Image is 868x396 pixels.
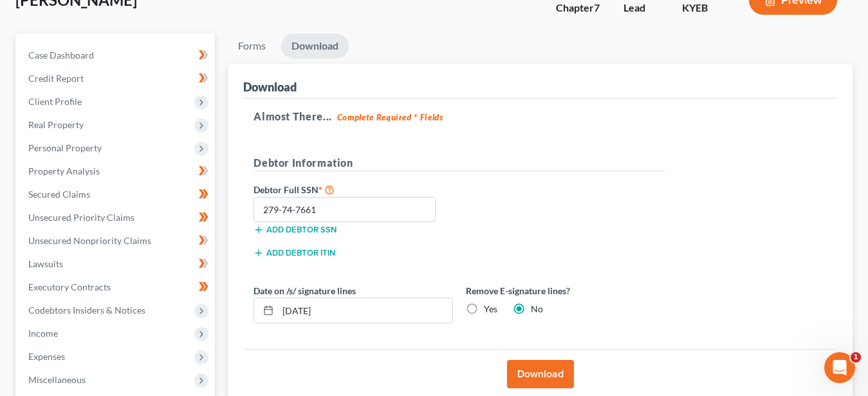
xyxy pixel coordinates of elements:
[28,189,90,200] span: Secured Claims
[466,284,665,297] label: Remove E-signature lines?
[531,303,543,316] label: No
[18,67,215,90] a: Credit Report
[28,165,100,176] span: Property Analysis
[28,305,145,316] span: Codebtors Insiders & Notices
[18,252,215,276] a: Lawsuits
[28,50,94,61] span: Case Dashboard
[254,248,335,258] button: Add debtor ITIN
[28,281,111,292] span: Executory Contracts
[18,276,215,299] a: Executory Contracts
[28,235,151,246] span: Unsecured Nonpriority Claims
[337,112,443,122] strong: Complete Required * Fields
[254,197,436,223] input: XXX-XX-XXXX
[18,206,215,229] a: Unsecured Priority Claims
[28,328,58,339] span: Income
[623,1,661,15] div: Lead
[18,229,215,252] a: Unsecured Nonpriority Claims
[18,183,215,206] a: Secured Claims
[278,298,452,323] input: MM/DD/YYYY
[28,374,86,385] span: Miscellaneous
[824,352,855,383] iframe: Intercom live chat
[484,303,497,316] label: Yes
[28,258,63,269] span: Lawsuits
[507,360,574,388] button: Download
[851,352,861,363] span: 1
[18,160,215,183] a: Property Analysis
[254,284,356,297] label: Date on /s/ signature lines
[28,119,84,130] span: Real Property
[682,1,728,15] div: KYEB
[28,142,102,153] span: Personal Property
[594,1,600,14] span: 7
[28,351,65,362] span: Expenses
[254,155,665,171] h5: Debtor Information
[228,33,276,59] a: Forms
[18,44,215,67] a: Case Dashboard
[28,96,82,107] span: Client Profile
[254,225,337,235] button: Add debtor SSN
[556,1,603,15] div: Chapter
[243,79,297,95] div: Download
[281,33,349,59] a: Download
[28,212,134,223] span: Unsecured Priority Claims
[254,109,827,124] h5: Almost There...
[28,73,84,84] span: Credit Report
[247,182,459,197] label: Debtor Full SSN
